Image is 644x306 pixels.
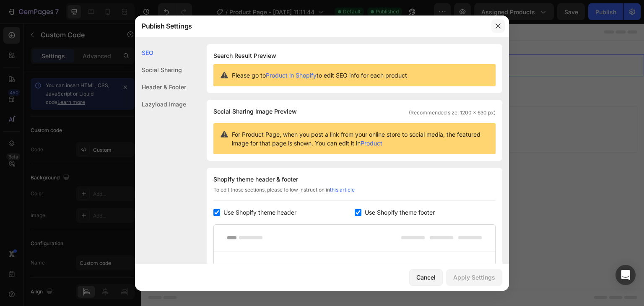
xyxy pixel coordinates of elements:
div: Add blank section [288,97,340,106]
a: this article [330,187,355,193]
h1: Search Result Preview [213,51,496,61]
span: inspired by CRO experts [157,108,215,115]
div: Social Sharing [135,61,186,78]
a: Product in Shopify [266,72,317,79]
div: Open Intercom Messenger [615,265,636,285]
span: Use Shopify theme footer [365,207,435,218]
span: For Product Page, when you post a link from your online store to social media, the featured image... [232,130,489,148]
div: To edit those sections, please follow instruction in [213,186,496,201]
span: Use Shopify theme header [223,207,296,218]
button: Apply Settings [446,269,502,286]
div: Lazyload Image [135,96,186,113]
div: SEO [135,44,186,61]
div: Shopify theme header & footer [213,174,496,184]
span: Social Sharing Image Preview [213,106,297,117]
span: Please go to to edit SEO info for each product [232,71,407,80]
div: Publish Settings [135,15,487,37]
span: from URL or image [226,108,271,115]
div: Header & Footer [135,78,186,96]
span: (Recommended size: 1200 x 630 px) [409,109,496,117]
button: Cancel [409,269,443,286]
div: Choose templates [161,97,212,106]
a: Product [361,140,382,147]
span: Add section [232,78,272,87]
div: Apply Settings [453,273,495,282]
div: Cancel [416,273,436,282]
span: then drag & drop elements [282,108,345,115]
div: Custom Code [10,19,46,26]
div: Generate layout [227,97,271,106]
